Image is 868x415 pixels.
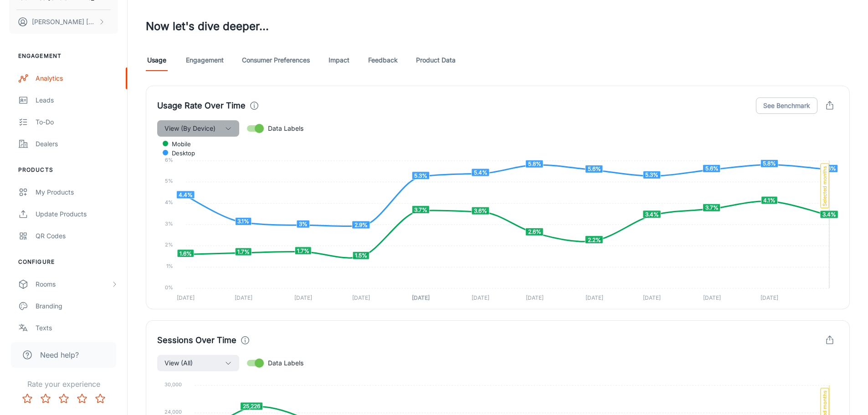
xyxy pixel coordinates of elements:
[164,381,182,388] tspan: 30,000
[36,117,118,127] div: To-do
[177,294,195,301] tspan: [DATE]
[157,99,246,112] h4: Usage Rate Over Time
[91,389,109,408] button: Rate 5 star
[165,199,173,205] tspan: 4%
[165,178,173,184] tspan: 5%
[7,379,120,389] p: Rate your experience
[146,49,168,71] a: Usage
[146,18,850,35] h3: Now let's dive deeper...
[18,389,36,408] button: Rate 1 star
[760,294,778,301] tspan: [DATE]
[586,294,603,301] tspan: [DATE]
[32,17,96,27] p: [PERSON_NAME] [PERSON_NAME]
[756,97,817,114] button: See Benchmark
[40,349,79,360] span: Need help?
[416,49,456,71] a: Product Data
[472,294,489,301] tspan: [DATE]
[9,10,118,34] button: [PERSON_NAME] [PERSON_NAME]
[643,294,661,301] tspan: [DATE]
[268,358,303,368] span: Data Labels
[328,49,350,71] a: Impact
[166,263,173,269] tspan: 1%
[36,231,118,241] div: QR Codes
[412,294,430,301] tspan: [DATE]
[164,409,182,415] tspan: 24,000
[36,139,118,149] div: Dealers
[36,187,118,197] div: My Products
[165,220,173,227] tspan: 3%
[36,73,118,83] div: Analytics
[157,120,239,137] button: View (By Device)
[526,294,544,301] tspan: [DATE]
[268,123,303,133] span: Data Labels
[235,294,252,301] tspan: [DATE]
[165,157,173,163] tspan: 6%
[165,241,173,248] tspan: 2%
[352,294,370,301] tspan: [DATE]
[36,301,118,311] div: Branding
[157,334,236,347] h4: Sessions Over Time
[165,149,195,157] span: desktop
[73,389,91,408] button: Rate 4 star
[36,323,118,333] div: Texts
[36,279,111,289] div: Rooms
[164,358,193,369] span: View (All)
[36,389,55,408] button: Rate 2 star
[186,49,224,71] a: Engagement
[242,49,310,71] a: Consumer Preferences
[165,140,191,148] span: mobile
[294,294,312,301] tspan: [DATE]
[164,123,216,134] span: View (By Device)
[157,355,239,371] button: View (All)
[36,95,118,105] div: Leads
[703,294,721,301] tspan: [DATE]
[368,49,398,71] a: Feedback
[36,209,118,219] div: Update Products
[55,389,73,408] button: Rate 3 star
[165,284,173,291] tspan: 0%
